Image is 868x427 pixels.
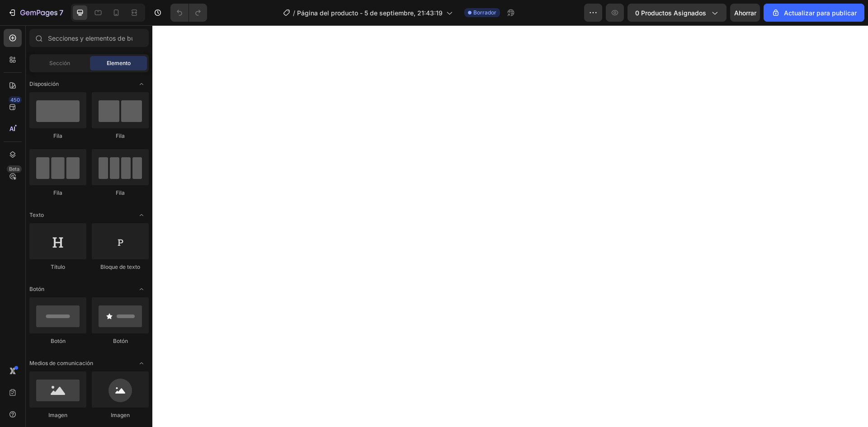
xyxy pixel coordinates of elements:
[10,97,20,103] font: 450
[111,412,130,418] font: Imagen
[51,338,66,344] font: Botón
[635,9,706,17] font: 0 productos asignados
[134,77,149,91] span: Abrir palanca
[113,338,128,344] font: Botón
[29,360,93,366] font: Medios de comunicación
[4,4,67,22] button: 7
[764,4,864,22] button: Actualizar para publicar
[59,8,63,17] font: 7
[29,211,44,218] font: Texto
[100,263,140,270] font: Bloque de texto
[116,189,125,196] font: Fila
[297,9,443,17] font: Página del producto - 5 de septiembre, 21:43:19
[784,9,857,17] font: Actualizar para publicar
[134,356,149,371] span: Abrir palanca
[53,132,62,139] font: Fila
[152,25,868,427] iframe: Área de diseño
[9,166,19,172] font: Beta
[734,9,756,17] font: Ahorrar
[51,263,65,270] font: Título
[48,412,67,418] font: Imagen
[29,29,149,47] input: Secciones y elementos de búsqueda
[134,282,149,296] span: Abrir palanca
[29,286,44,292] font: Botón
[170,4,207,22] div: Deshacer/Rehacer
[49,60,70,66] font: Sección
[107,60,131,66] font: Elemento
[473,9,496,16] font: Borrador
[116,132,125,139] font: Fila
[134,208,149,222] span: Abrir palanca
[53,189,62,196] font: Fila
[627,4,726,22] button: 0 productos asignados
[730,4,760,22] button: Ahorrar
[293,9,295,17] font: /
[29,80,59,87] font: Disposición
